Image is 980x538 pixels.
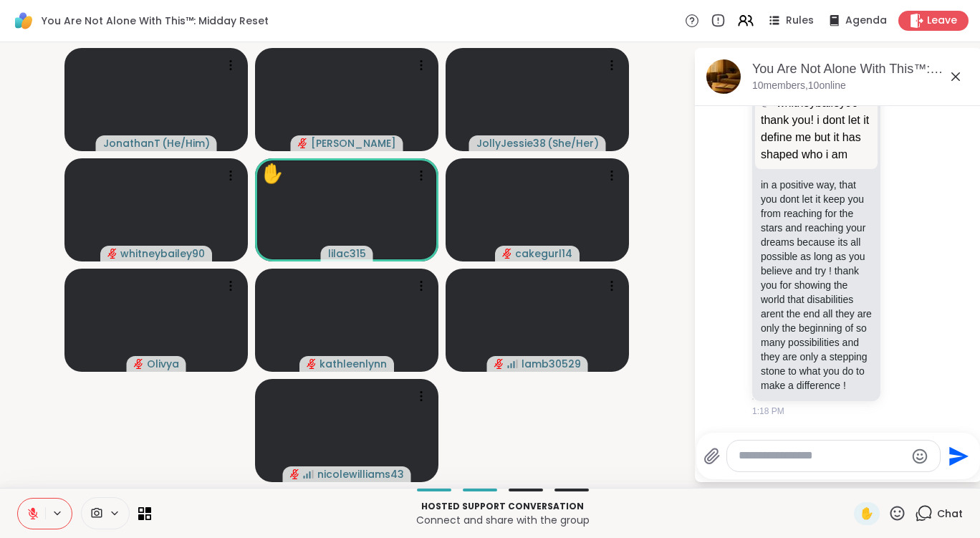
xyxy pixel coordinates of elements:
span: lamb30529 [522,357,581,371]
span: kathleenlynn [320,357,387,371]
span: audio-muted [298,138,308,148]
span: ✋ [860,505,874,522]
span: JonathanT [103,136,160,150]
span: JollyJessie38 [476,136,546,150]
span: Leave [927,14,957,28]
p: Hosted support conversation [160,500,845,513]
span: cakegurl14 [515,246,572,261]
span: Rules [786,14,814,28]
button: Send [941,440,973,472]
span: audio-muted [290,469,300,479]
p: in a positive way, that you dont let it keep you from reaching for the stars and reaching your dr... [761,178,872,393]
span: audio-muted [502,249,512,259]
div: You Are Not Alone With This™: Midday Reset, [DATE] [752,60,970,78]
span: nicolewilliams43 [317,467,404,481]
span: Chat [937,506,963,521]
span: 1:18 PM [752,405,784,418]
span: You Are Not Alone With This™: Midday Reset [42,14,269,28]
span: Olivya [147,357,179,371]
textarea: Type your message [739,448,905,463]
p: thank you! i dont let it define me but it has shaped who i am [761,112,872,163]
span: whitneybailey90 [120,246,205,261]
p: Connect and share with the group [160,513,845,527]
span: audio-muted [494,359,504,369]
div: ✋ [261,160,284,188]
span: lilac315 [328,246,366,261]
span: audio-muted [134,359,144,369]
p: 10 members, 10 online [752,79,846,93]
img: ShareWell Logomark [11,9,36,33]
span: ( She/Her ) [547,136,599,150]
span: Agenda [845,14,887,28]
span: ( He/Him ) [162,136,210,150]
button: Emoji picker [911,448,928,465]
span: audio-muted [307,359,317,369]
span: audio-muted [107,249,117,259]
img: You Are Not Alone With This™: Midday Reset, Oct 11 [706,59,741,94]
span: [PERSON_NAME] [311,136,396,150]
